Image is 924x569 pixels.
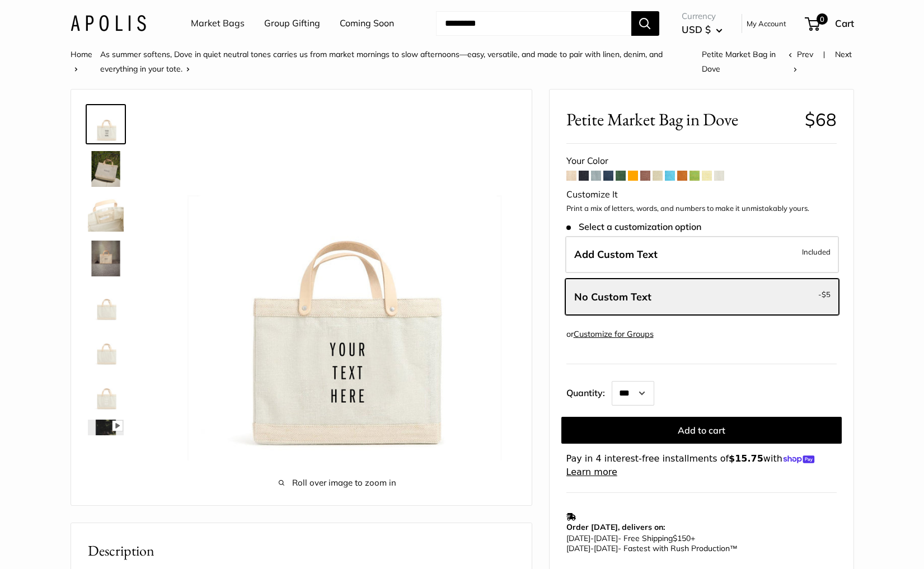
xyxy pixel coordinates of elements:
[802,245,831,258] span: Included
[100,49,663,74] a: As summer softens, Dove in quiet neutral tones carries us from market mornings to slow afternoons...
[191,15,245,32] a: Market Bags
[566,109,796,130] span: Petite Market Bag in Dove
[566,543,738,553] span: - Fastest with Rush Production™
[86,328,126,368] a: Petite Market Bag in Dove
[818,288,831,301] span: -
[86,104,126,144] a: Petite Market Bag in Dove
[88,241,124,276] img: Petite Market Bag in Dove
[88,151,124,187] img: Petite Market Bag in Dove
[702,49,776,74] span: Petite Market Bag in Dove
[835,17,854,29] span: Cart
[673,533,691,543] span: $150
[566,533,831,553] p: - Free Shipping +
[682,8,723,24] span: Currency
[566,203,837,214] p: Print a mix of letters, words, and numbers to make it unmistakably yours.
[789,49,813,59] a: Prev
[594,543,618,553] span: [DATE]
[88,196,124,232] img: Petite Market Bag in Dove
[594,533,618,543] span: [DATE]
[88,106,124,142] img: Petite Market Bag in Dove
[566,186,837,203] div: Customize It
[566,222,701,232] span: Select a customization option
[565,236,839,273] label: Add Custom Text
[86,417,126,458] a: Petite Market Bag in Dove
[86,283,126,323] a: Petite Market Bag in Dove
[631,11,659,36] button: Search
[88,540,515,562] h2: Description
[682,23,711,35] span: USD $
[805,109,837,130] span: $68
[574,248,658,261] span: Add Custom Text
[816,13,827,25] span: 0
[806,15,854,32] a: 0 Cart
[574,329,654,339] a: Customize for Groups
[71,47,789,76] nav: Breadcrumb
[86,373,126,413] a: Petite Market Bag in Dove
[161,106,515,460] img: Petite Market Bag in Dove
[436,11,631,36] input: Search...
[71,49,92,59] a: Home
[561,417,842,444] button: Add to cart
[566,522,665,532] strong: Order [DATE], delivers on:
[340,15,394,32] a: Coming Soon
[566,153,837,170] div: Your Color
[566,543,590,553] span: [DATE]
[590,543,594,553] span: -
[9,526,120,560] iframe: Sign Up via Text for Offers
[566,378,612,406] label: Quantity:
[86,149,126,189] a: Petite Market Bag in Dove
[565,279,839,316] label: Leave Blank
[682,21,723,39] button: USD $
[86,194,126,234] a: Petite Market Bag in Dove
[88,375,124,411] img: Petite Market Bag in Dove
[566,327,654,342] div: or
[590,533,594,543] span: -
[161,475,515,491] span: Roll over image to zoom in
[71,15,146,31] img: Apolis
[88,330,124,366] img: Petite Market Bag in Dove
[574,290,651,303] span: No Custom Text
[88,420,124,455] img: Petite Market Bag in Dove
[566,533,590,543] span: [DATE]
[264,15,320,32] a: Group Gifting
[86,238,126,279] a: Petite Market Bag in Dove
[747,17,786,30] a: My Account
[822,290,831,299] span: $5
[88,285,124,321] img: Petite Market Bag in Dove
